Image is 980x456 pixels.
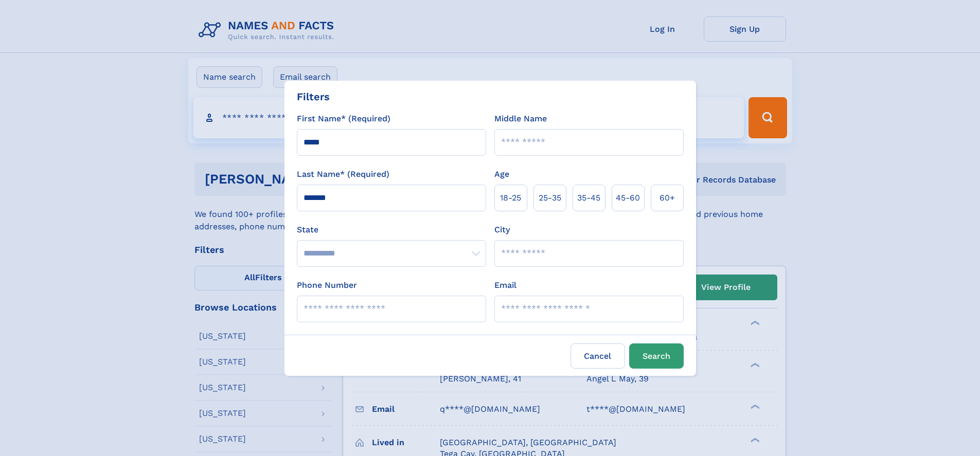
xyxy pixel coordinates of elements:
[297,89,330,104] div: Filters
[500,192,521,204] span: 18‑25
[297,279,357,291] label: Phone Number
[616,192,640,204] span: 45‑60
[297,168,389,180] label: Last Name* (Required)
[629,343,684,369] button: Search
[577,192,600,204] span: 35‑45
[571,343,625,369] label: Cancel
[494,279,516,291] label: Email
[660,192,675,204] span: 60+
[297,224,486,236] label: State
[539,192,561,204] span: 25‑35
[494,113,547,125] label: Middle Name
[494,168,509,180] label: Age
[297,113,390,125] label: First Name* (Required)
[494,224,510,236] label: City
